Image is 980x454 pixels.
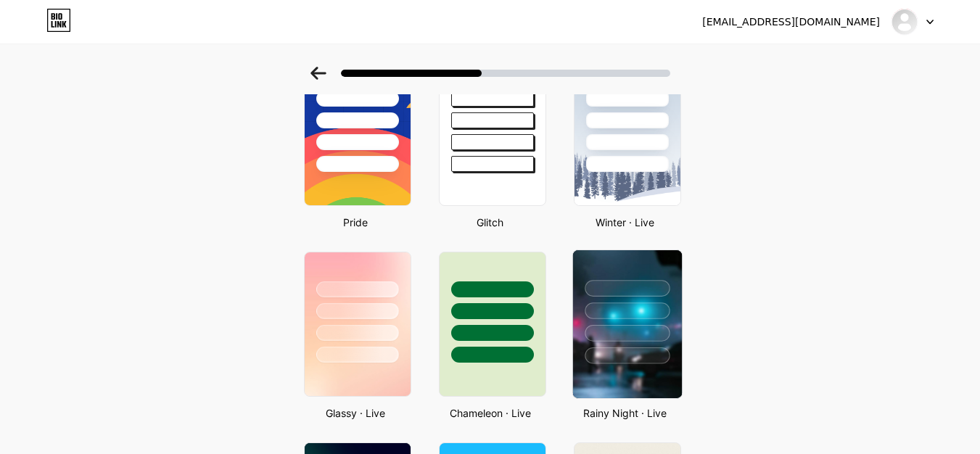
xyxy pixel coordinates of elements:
[569,215,681,230] div: Winter · Live
[572,250,681,398] img: rainy_night.jpg
[300,215,411,230] div: Pride
[300,405,411,421] div: Glassy · Live
[891,8,918,36] img: adamdanish
[569,405,681,421] div: Rainy Night · Live
[435,215,546,230] div: Glitch
[435,405,546,421] div: Chameleon · Live
[702,15,880,30] div: [EMAIL_ADDRESS][DOMAIN_NAME]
